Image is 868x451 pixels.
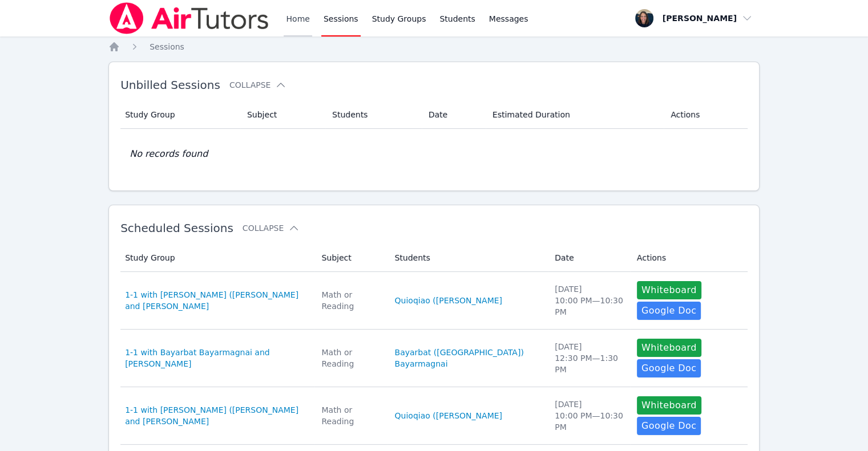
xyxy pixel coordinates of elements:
th: Study Group [120,101,240,129]
a: Google Doc [637,359,701,377]
a: 1-1 with Bayarbat Bayarmagnai and [PERSON_NAME] [125,347,308,369]
button: Whiteboard [637,339,701,357]
a: Quioqiao ([PERSON_NAME] [394,410,502,421]
a: Quioqiao ([PERSON_NAME] [394,295,502,306]
a: Google Doc [637,417,701,435]
button: Whiteboard [637,396,701,415]
tr: 1-1 with [PERSON_NAME] ([PERSON_NAME] and [PERSON_NAME]Math or ReadingQuioqiao ([PERSON_NAME][DAT... [120,272,748,330]
span: Sessions [150,42,184,51]
nav: Breadcrumb [108,41,760,52]
a: Sessions [150,41,184,52]
div: [DATE] 12:30 PM — 1:30 PM [555,341,623,375]
td: No records found [120,129,748,179]
div: [DATE] 10:00 PM — 10:30 PM [555,283,623,318]
div: Math or Reading [321,347,381,369]
span: Unbilled Sessions [120,78,220,92]
a: Bayarbat ([GEOGRAPHIC_DATA]) Bayarmagnai [394,347,541,369]
tr: 1-1 with [PERSON_NAME] ([PERSON_NAME] and [PERSON_NAME]Math or ReadingQuioqiao ([PERSON_NAME][DAT... [120,387,748,445]
button: Collapse [229,79,286,91]
a: 1-1 with [PERSON_NAME] ([PERSON_NAME] and [PERSON_NAME] [125,404,308,427]
th: Estimated Duration [486,101,664,129]
span: Scheduled Sessions [120,221,233,235]
th: Students [387,244,548,272]
a: 1-1 with [PERSON_NAME] ([PERSON_NAME] and [PERSON_NAME] [125,289,308,312]
button: Whiteboard [637,281,701,299]
img: Air Tutors [108,2,270,34]
th: Subject [240,101,325,129]
th: Students [325,101,422,129]
div: Math or Reading [321,289,381,312]
th: Actions [664,101,748,129]
th: Study Group [120,244,314,272]
div: Math or Reading [321,404,381,427]
tr: 1-1 with Bayarbat Bayarmagnai and [PERSON_NAME]Math or ReadingBayarbat ([GEOGRAPHIC_DATA]) Bayarm... [120,330,748,387]
th: Actions [630,244,748,272]
div: [DATE] 10:00 PM — 10:30 PM [555,399,623,433]
th: Subject [314,244,387,272]
a: Google Doc [637,302,701,320]
th: Date [548,244,630,272]
span: Messages [489,13,528,25]
th: Date [422,101,486,129]
button: Collapse [243,222,300,234]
